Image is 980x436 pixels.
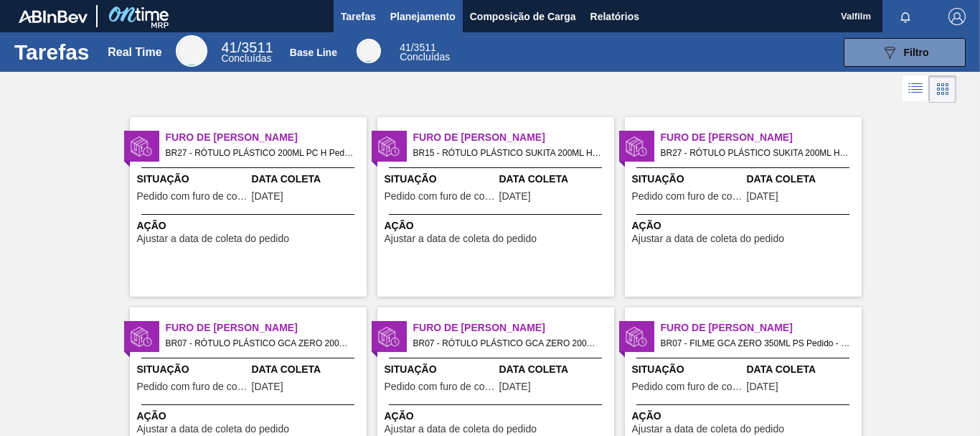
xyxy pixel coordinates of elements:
[844,38,966,67] button: Filtro
[166,145,355,161] span: BR27 - RÓTULO PLÁSTICO 200ML PC H Pedido - 2027025
[137,218,363,233] span: Ação
[221,42,273,63] div: Real Time
[632,233,785,244] span: Ajustar a data de coleta do pedido
[14,44,90,60] h1: Tarefas
[590,8,639,25] span: Relatórios
[903,75,929,103] div: Visão em Lista
[929,75,956,103] div: Visão em Cards
[626,326,647,348] img: status
[385,381,496,392] span: Pedido com furo de coleta
[166,320,367,335] span: Furo de Coleta
[385,233,537,244] span: Ajustar a data de coleta do pedido
[882,6,928,27] button: Notificações
[137,424,290,435] span: Ajustar a data de coleta do pedido
[378,326,400,348] img: status
[400,42,436,53] span: / 3511
[166,130,367,145] span: Furo de Coleta
[499,381,531,392] span: 30/09/2025
[19,10,88,23] img: TNhmsLtSVTkK8tSr43FrP2fwEKptu5GPRR3wAAAABJRU5ErkJggg==
[413,130,614,145] span: Furo de Coleta
[661,335,850,351] span: BR07 - FILME GCA ZERO 350ML PS Pedido - 2003107
[221,52,271,64] span: Concluídas
[948,8,966,25] img: Logout
[632,218,858,233] span: Ação
[108,46,161,59] div: Real Time
[400,43,450,62] div: Base Line
[661,145,850,161] span: BR27 - RÓTULO PLÁSTICO SUKITA 200ML H Pedido - 2018157
[357,39,381,63] div: Base Line
[137,191,248,202] span: Pedido com furo de coleta
[400,51,450,62] span: Concluídas
[137,381,248,392] span: Pedido com furo de coleta
[413,320,614,335] span: Furo de Coleta
[499,362,611,377] span: Data Coleta
[131,326,152,348] img: status
[632,381,743,392] span: Pedido com furo de coleta
[632,191,743,202] span: Pedido com furo de coleta
[626,136,647,157] img: status
[499,191,531,202] span: 23/09/2025
[252,362,363,377] span: Data Coleta
[632,424,785,435] span: Ajustar a data de coleta do pedido
[221,40,273,55] span: / 3511
[747,381,778,392] span: 30/09/2025
[176,35,207,67] div: Real Time
[137,362,248,377] span: Situação
[632,409,858,424] span: Ação
[252,191,283,202] span: 30/09/2025
[747,362,858,377] span: Data Coleta
[131,136,152,157] img: status
[290,47,337,58] div: Base Line
[385,424,537,435] span: Ajustar a data de coleta do pedido
[499,172,611,187] span: Data Coleta
[137,233,290,244] span: Ajustar a data de coleta do pedido
[221,40,237,55] span: 41
[661,320,862,335] span: Furo de Coleta
[137,172,248,187] span: Situação
[400,42,411,53] span: 41
[413,335,603,351] span: BR07 - RÓTULO PLÁSTICO GCA ZERO 200ML H Pedido - 2018108
[632,362,743,377] span: Situação
[747,191,778,202] span: 27/09/2025
[252,381,283,392] span: 30/09/2025
[385,172,496,187] span: Situação
[341,8,376,25] span: Tarefas
[166,335,355,351] span: BR07 - RÓTULO PLÁSTICO GCA ZERO 200ML H Pedido - 2010915
[747,172,858,187] span: Data Coleta
[252,172,363,187] span: Data Coleta
[470,8,576,25] span: Composição de Carga
[904,47,929,58] span: Filtro
[385,218,611,233] span: Ação
[632,172,743,187] span: Situação
[413,145,603,161] span: BR15 - RÓTULO PLÁSTICO SUKITA 200ML H Pedido - 2002403
[378,136,400,157] img: status
[385,362,496,377] span: Situação
[385,191,496,202] span: Pedido com furo de coleta
[390,8,456,25] span: Planejamento
[385,409,611,424] span: Ação
[137,409,363,424] span: Ação
[661,130,862,145] span: Furo de Coleta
